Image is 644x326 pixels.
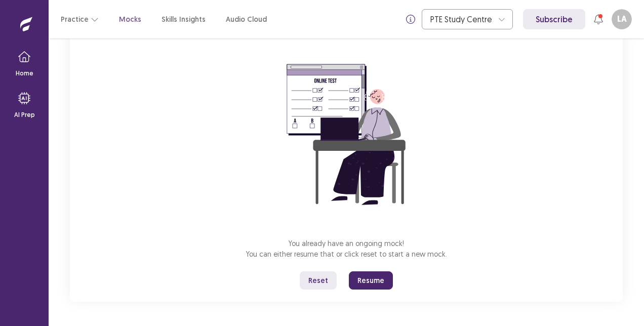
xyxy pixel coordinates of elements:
a: Skills Insights [162,14,206,25]
p: You already have an ongoing mock! You can either resume that or click reset to start a new mock. [246,238,447,259]
p: Home [16,69,33,78]
button: LA [612,9,632,29]
img: attend-mock [255,44,437,226]
button: Reset [300,271,337,290]
button: Practice [61,10,99,28]
p: AI Prep [14,110,35,119]
div: PTE Study Centre [430,10,493,29]
a: Mocks [119,14,141,25]
button: info [401,10,420,28]
a: Subscribe [523,9,585,29]
a: Audio Cloud [226,14,267,25]
button: Resume [349,271,393,290]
